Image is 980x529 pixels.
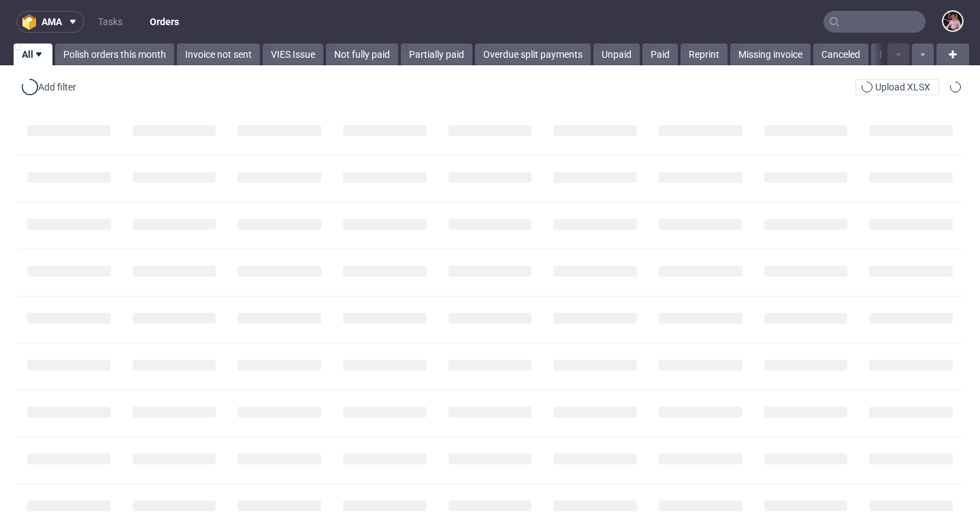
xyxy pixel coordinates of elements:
a: Overdue split payments [475,44,591,65]
a: Orders [142,11,187,33]
a: Unpaid [593,44,640,65]
a: Polish orders this month [55,44,174,65]
a: Reprint [681,44,728,65]
a: Paid [642,44,678,65]
a: Not PL [871,44,917,65]
span: ama [42,17,62,27]
a: Canceled [813,44,868,65]
button: ama [16,11,84,33]
a: All [14,44,52,65]
a: Invoice not sent [177,44,260,65]
a: Tasks [90,11,131,33]
img: logo [22,14,42,30]
img: Aleks Ziemkowski [943,12,962,31]
a: VIES Issue [263,44,323,65]
button: Upload XLSX [855,79,939,95]
a: Missing invoice [730,44,811,65]
div: Add filter [19,76,79,98]
a: Not fully paid [326,44,398,65]
a: Partially paid [401,44,472,65]
span: Upload XLSX [872,82,933,92]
